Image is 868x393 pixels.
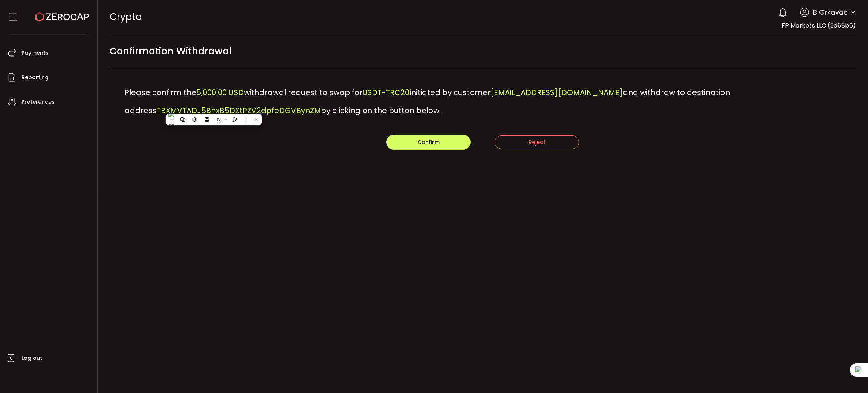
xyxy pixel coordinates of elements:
span: FP Markets LLC (9d68b6) [782,21,856,30]
span: withdrawal request to swap for [244,87,362,98]
span: Please confirm the [125,87,196,98]
span: Confirmation Withdrawal [110,43,232,60]
span: initiated by customer [410,87,491,98]
span: TBXMVTADJ5BhxB5DXtPZV2dpfeDGVBynZM [157,105,321,116]
span: Reject [529,138,546,146]
span: Payments [21,48,49,58]
span: Preferences [21,97,55,107]
span: Log out [21,353,42,364]
span: Crypto [110,10,142,23]
span: [EMAIL_ADDRESS][DOMAIN_NAME] [491,87,623,98]
span: Reporting [21,72,49,83]
span: Confirm [417,138,440,146]
span: B Grkavac [813,7,848,17]
button: Confirm [386,135,471,150]
span: USDT-TRC20 [362,87,410,98]
button: Reject [495,135,579,149]
span: 5,000.00 USD [196,87,244,98]
span: by clicking on the button below. [321,105,441,116]
iframe: Chat Widget [781,312,868,393]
